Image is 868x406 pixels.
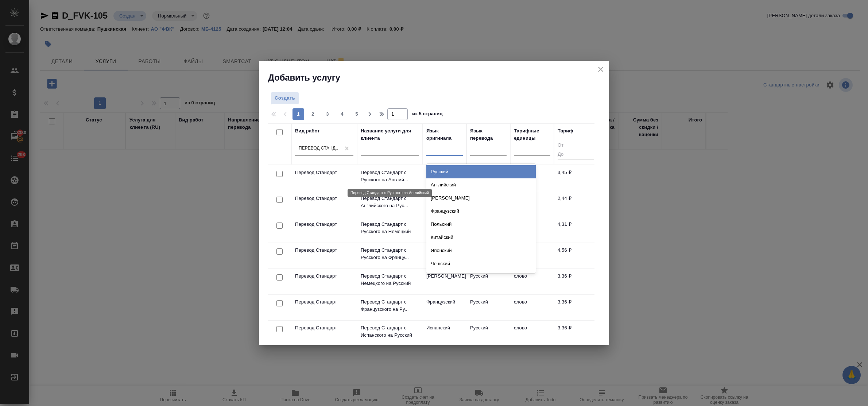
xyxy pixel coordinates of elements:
[336,108,348,120] button: 4
[423,243,466,268] td: Русский
[351,111,363,118] span: 5
[307,111,319,118] span: 2
[558,150,594,159] input: До
[336,111,348,118] span: 4
[361,169,419,183] p: Перевод Стандарт с Русского на Англий...
[322,108,333,120] button: 3
[466,295,510,320] td: Русский
[271,92,299,105] button: Создать
[558,127,573,135] div: Тариф
[554,269,598,294] td: 3,36 ₽
[510,295,554,320] td: слово
[361,195,419,209] p: Перевод Стандарт с Английского на Рус...
[423,191,466,217] td: Английский
[322,111,333,118] span: 3
[426,244,536,257] div: Японский
[426,127,463,142] div: Язык оригинала
[470,127,507,142] div: Язык перевода
[412,109,443,120] span: из 5 страниц
[351,108,363,120] button: 5
[426,205,536,218] div: Французский
[554,165,598,191] td: 3,45 ₽
[268,72,609,84] h2: Добавить услугу
[361,272,419,287] p: Перевод Стандарт с Немецкого на Русский
[295,195,353,202] p: Перевод Стандарт
[554,191,598,217] td: 2,44 ₽
[426,192,536,205] div: [PERSON_NAME]
[275,94,295,103] span: Создать
[510,321,554,346] td: слово
[426,178,536,192] div: Английский
[423,217,466,243] td: Русский
[361,221,419,235] p: Перевод Стандарт с Русского на Немецкий
[558,141,594,150] input: От
[295,324,353,332] p: Перевод Стандарт
[466,269,510,294] td: Русский
[426,257,536,270] div: Чешский
[426,165,536,178] div: Русский
[426,231,536,244] div: Китайский
[554,321,598,346] td: 3,36 ₽
[426,218,536,231] div: Польский
[426,270,536,283] div: Сербский
[295,298,353,306] p: Перевод Стандарт
[361,298,419,313] p: Перевод Стандарт с Французского на Ру...
[510,269,554,294] td: слово
[299,146,341,152] div: Перевод Стандарт
[423,295,466,320] td: Французский
[554,217,598,243] td: 4,31 ₽
[466,321,510,346] td: Русский
[423,269,466,294] td: [PERSON_NAME]
[295,169,353,176] p: Перевод Стандарт
[295,272,353,280] p: Перевод Стандарт
[423,165,466,191] td: Русский
[295,247,353,254] p: Перевод Стандарт
[361,247,419,261] p: Перевод Стандарт с Русского на Францу...
[423,321,466,346] td: Испанский
[295,127,320,135] div: Вид работ
[595,64,606,75] button: close
[307,108,319,120] button: 2
[361,324,419,339] p: Перевод Стандарт с Испанского на Русский
[295,221,353,228] p: Перевод Стандарт
[361,127,419,142] div: Название услуги для клиента
[554,243,598,268] td: 4,56 ₽
[514,127,550,142] div: Тарифные единицы
[554,295,598,320] td: 3,36 ₽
